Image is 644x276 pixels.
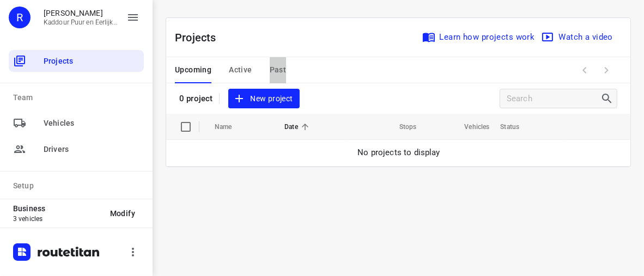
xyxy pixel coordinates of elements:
[110,209,135,218] span: Modify
[13,215,101,223] p: 3 vehicles
[44,118,139,129] span: Vehicles
[215,120,246,133] span: Name
[228,89,299,109] button: New project
[500,120,533,133] span: Status
[44,9,118,17] p: Rachid Kaddour
[9,7,31,28] div: R
[44,19,118,26] p: Kaddour Puur en Eerlijk Vlees B.V.
[385,120,417,133] span: Stops
[175,29,225,46] p: Projects
[13,92,144,103] p: Team
[450,120,489,133] span: Vehicles
[179,94,212,103] p: 0 project
[596,59,617,81] span: Next Page
[9,112,144,134] div: Vehicles
[9,138,144,160] div: Drivers
[270,63,287,77] span: Past
[44,144,139,155] span: Drivers
[600,92,617,105] div: Search
[284,120,312,133] span: Date
[235,92,293,106] span: New project
[44,56,139,67] span: Projects
[13,204,101,213] p: Business
[9,50,144,72] div: Projects
[175,63,211,77] span: Upcoming
[101,204,144,223] button: Modify
[507,90,600,107] input: Search projects
[229,63,252,77] span: Active
[574,59,596,81] span: Previous Page
[13,180,144,192] p: Setup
